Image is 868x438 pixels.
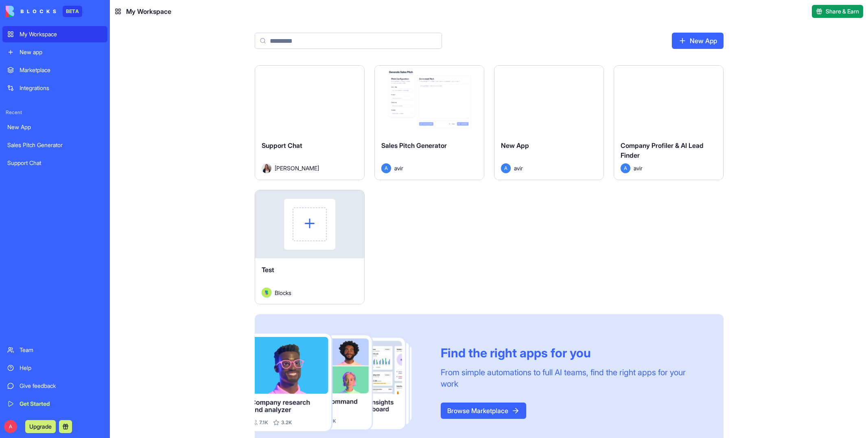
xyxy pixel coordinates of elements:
a: Sales Pitch GeneratorAavir [374,65,484,180]
div: Help [20,364,103,372]
div: New App [7,123,103,131]
div: Sales Pitch Generator [7,141,103,149]
div: Support Chat [7,159,103,167]
span: A [381,163,391,173]
span: Share & Earn [826,7,859,15]
span: A [4,420,17,433]
span: A [501,163,511,173]
span: Sales Pitch Generator [381,141,447,150]
span: avir [514,164,523,172]
div: From simple automations to full AI teams, find the right apps for your work [441,367,704,390]
span: A [621,163,630,173]
a: Integrations [2,80,107,96]
a: Give feedback [2,378,107,394]
div: Get Started [20,400,103,408]
a: Sales Pitch Generator [2,137,107,153]
span: avir [394,164,403,172]
a: New app [2,44,107,60]
span: Test [262,266,274,274]
div: Give feedback [20,382,103,390]
img: Avatar [262,163,271,173]
a: TestAvatarBlocks [255,190,365,305]
a: Marketplace [2,62,107,78]
img: Frame_181_egmpey.png [255,334,428,431]
button: Share & Earn [812,5,863,18]
div: My Workspace [20,30,103,38]
span: My Workspace [126,7,171,16]
a: Get Started [2,396,107,412]
a: Support ChatAvatar[PERSON_NAME] [255,65,365,180]
div: Team [20,346,103,354]
a: Team [2,342,107,358]
img: logo [6,6,56,17]
a: Support Chat [2,155,107,171]
div: BETA [63,6,82,17]
span: Company Profiler & AI Lead Finder [621,141,704,159]
span: New App [501,141,529,150]
div: New app [20,48,103,56]
a: BETA [6,6,82,17]
div: Find the right apps for you [441,346,704,360]
button: Upgrade [25,420,56,433]
a: Company Profiler & AI Lead FinderAavir [614,65,724,180]
a: New AppAavir [494,65,604,180]
span: Recent [2,109,107,116]
img: Avatar [262,288,271,297]
a: Upgrade [25,422,56,430]
a: New App [672,33,724,49]
span: avir [634,164,643,172]
span: [PERSON_NAME] [275,164,319,172]
div: Integrations [20,84,103,92]
a: Browse Marketplace [441,403,526,419]
div: Marketplace [20,66,103,74]
a: Help [2,360,107,376]
span: Support Chat [262,141,302,150]
span: Blocks [275,288,291,297]
a: My Workspace [2,26,107,42]
a: New App [2,119,107,135]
